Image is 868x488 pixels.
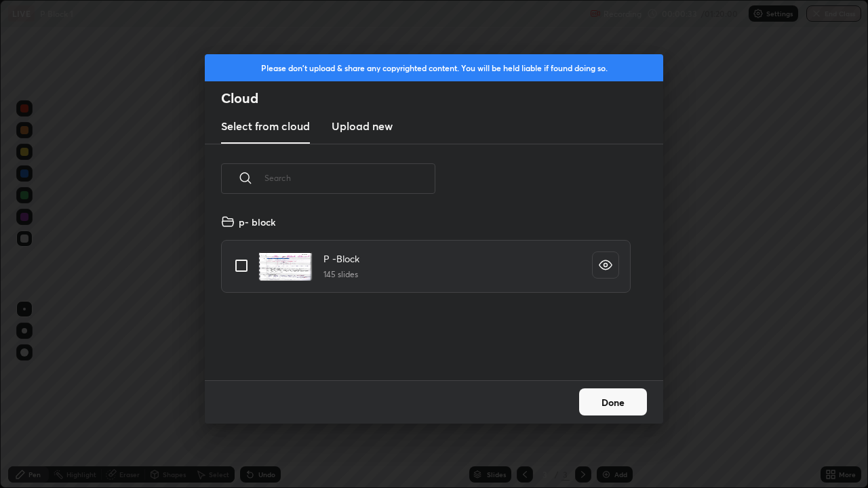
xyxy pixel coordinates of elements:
[239,215,275,229] h4: p- block
[221,89,663,107] h2: Cloud
[579,388,647,415] button: Done
[264,149,435,207] input: Search
[323,268,359,281] h5: 145 slides
[323,251,359,266] h4: P -Block
[205,209,647,380] div: grid
[258,251,313,281] img: 1757583448YV8EHX.pdf
[332,118,393,134] h3: Upload new
[205,54,663,81] div: Please don't upload & share any copyrighted content. You will be held liable if found doing so.
[221,118,310,134] h3: Select from cloud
